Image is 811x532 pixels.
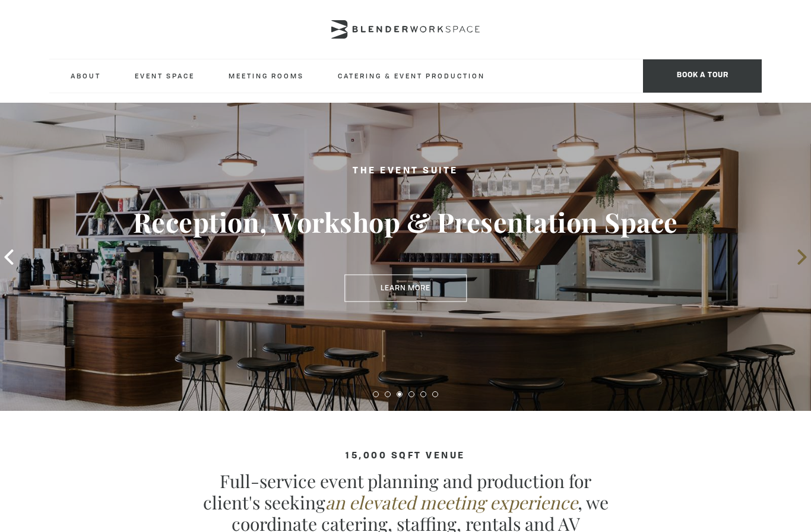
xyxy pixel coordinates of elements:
[752,475,811,532] iframe: Chat Widget
[40,164,770,179] h2: The Event Suite
[344,275,467,302] a: Learn More
[328,59,495,92] a: Catering & Event Production
[61,59,110,92] a: About
[125,59,204,92] a: Event Space
[643,59,762,93] span: Book a tour
[40,205,770,239] h3: Reception, Workshop & Presentation Space
[325,490,578,514] em: an elevated meeting experience
[219,59,313,92] a: Meeting Rooms
[49,451,762,461] h4: 15,000 sqft venue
